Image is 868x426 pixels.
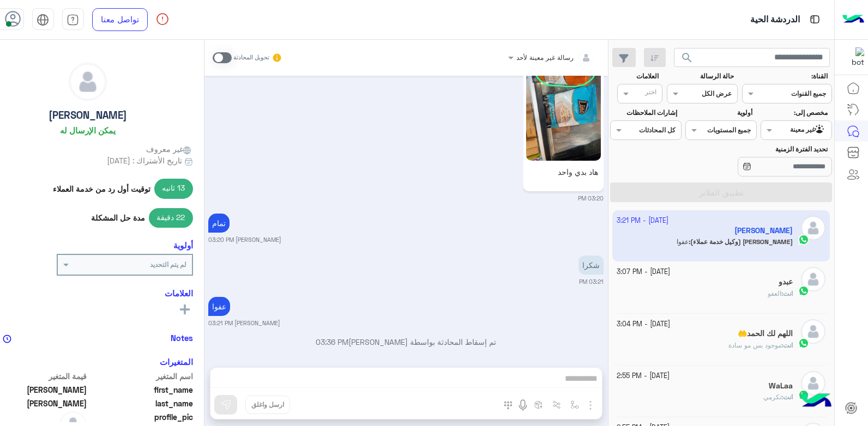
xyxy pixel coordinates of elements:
[617,319,670,330] small: [DATE] - 3:04 PM
[69,63,106,100] img: defaultAdmin.png
[146,143,193,155] span: غير معروف
[781,393,793,401] b: :
[579,277,604,286] small: 03:21 PM
[173,240,193,250] h6: أولوية
[763,393,781,401] span: تكرمي
[316,337,348,346] span: 03:36 PM
[801,319,825,344] img: defaultAdmin.png
[62,8,84,31] a: tab
[779,277,793,287] h5: عبدو
[523,26,604,191] a: هاد بدي واحد
[89,398,193,409] span: last_name
[60,125,116,135] h6: يمكن الإرسال له
[156,13,169,26] img: spinner
[154,179,193,198] span: 13 ثانيه
[801,267,825,291] img: defaultAdmin.png
[610,182,832,202] button: تطبيق الفلاتر
[208,297,230,316] p: 10/10/2025, 3:21 PM
[781,289,793,297] b: :
[89,384,193,395] span: first_name
[768,289,781,297] span: العفو
[845,47,864,67] img: 101148596323591
[171,333,193,343] h6: Notes
[578,255,604,275] p: 10/10/2025, 3:21 PM
[612,71,659,81] label: العلامات
[674,48,701,71] button: search
[149,208,193,228] span: 22 دقيقة
[107,155,182,166] span: تاريخ الأشتراك : [DATE]
[842,8,864,31] img: Logo
[750,13,800,27] p: الدردشة الحية
[37,14,49,26] img: tab
[578,194,604,203] small: 03:20 PM
[208,235,281,244] small: [PERSON_NAME] 03:20 PM
[245,395,290,414] button: ارسل واغلق
[208,214,230,233] p: 10/10/2025, 3:20 PM
[160,357,193,367] h6: المتغيرات
[208,336,604,348] p: تم إسقاط المحادثة بواسطة [PERSON_NAME]
[680,51,694,64] span: search
[233,53,269,62] small: تحويل المحادثة
[3,334,11,343] img: notes
[808,13,822,26] img: tab
[781,341,793,349] b: :
[728,341,781,349] span: موجود بس مو سادة
[617,267,670,277] small: [DATE] - 3:07 PM
[92,8,148,31] a: تواصل معنا
[783,341,793,349] span: انت
[526,28,601,161] img: 632060263176155.jpg
[798,390,809,400] img: WhatsApp
[516,53,574,62] span: رسالة غير معينة لأحد
[769,381,793,391] h5: WaLaa
[762,108,828,118] label: مخصص إلى:
[49,109,127,121] h5: [PERSON_NAME]
[91,212,145,223] span: مدة حل المشكلة
[743,71,828,81] label: القناة:
[687,108,752,118] label: أولوية
[645,87,658,100] div: اختر
[208,319,280,327] small: [PERSON_NAME] 03:21 PM
[783,393,793,401] span: انت
[67,14,79,26] img: tab
[687,144,828,154] label: تحديد الفترة الزمنية
[738,329,793,338] h5: اللهم لك الحمد🤲
[612,108,677,118] label: إشارات الملاحظات
[798,285,809,296] img: WhatsApp
[783,289,793,297] span: انت
[53,183,150,194] span: توقيت أول رد من خدمة العملاء
[798,338,809,349] img: WhatsApp
[668,71,733,81] label: حالة الرسالة
[617,371,670,381] small: [DATE] - 2:55 PM
[801,371,825,395] img: defaultAdmin.png
[797,382,835,421] img: hulul-logo.png
[526,163,601,180] p: هاد بدي واحد
[89,370,193,382] span: اسم المتغير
